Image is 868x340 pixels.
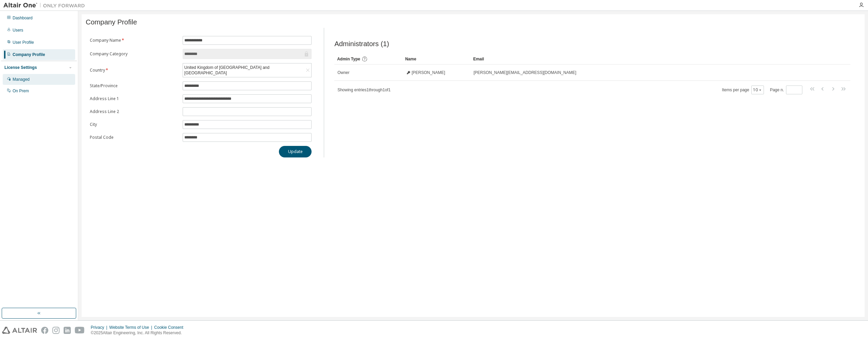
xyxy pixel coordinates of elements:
span: Administrators (1) [334,40,389,48]
label: State/Province [90,83,179,89]
label: Company Name [90,38,179,43]
img: Altair One [3,2,88,9]
label: Postal Code [90,135,179,140]
div: Users [13,27,23,33]
div: United Kingdom of [GEOGRAPHIC_DATA] and [GEOGRAPHIC_DATA] [183,64,304,77]
div: User Profile [13,40,34,45]
div: Website Terms of Use [109,325,154,330]
div: On Prem [13,88,29,94]
img: altair_logo.svg [2,327,37,334]
span: Owner [337,70,349,75]
label: Address Line 2 [90,109,179,114]
span: Items per page [722,86,764,94]
div: Name [405,54,468,64]
span: Showing entries 1 through 1 of 1 [337,88,390,92]
p: © 2025 Altair Engineering, Inc. All Rights Reserved. [91,330,187,336]
button: 10 [753,87,762,93]
img: youtube.svg [75,327,85,334]
div: United Kingdom of [GEOGRAPHIC_DATA] and [GEOGRAPHIC_DATA] [183,63,311,77]
span: [PERSON_NAME] [412,70,445,75]
div: Cookie Consent [154,325,187,330]
span: Admin Type [337,57,360,61]
div: Managed [13,77,30,82]
img: linkedin.svg [64,327,71,334]
button: Update [279,146,312,157]
label: Company Category [90,51,179,57]
img: instagram.svg [52,327,60,334]
div: Company Profile [13,52,45,57]
span: [PERSON_NAME][EMAIL_ADDRESS][DOMAIN_NAME] [473,70,576,75]
div: Email [473,54,831,64]
label: City [90,122,179,127]
div: License Settings [4,65,37,70]
div: Privacy [91,325,109,330]
label: Country [90,68,179,73]
span: Company Profile [86,18,137,26]
img: facebook.svg [41,327,48,334]
label: Address Line 1 [90,96,179,101]
span: Page n. [770,86,802,94]
div: Dashboard [13,15,33,21]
